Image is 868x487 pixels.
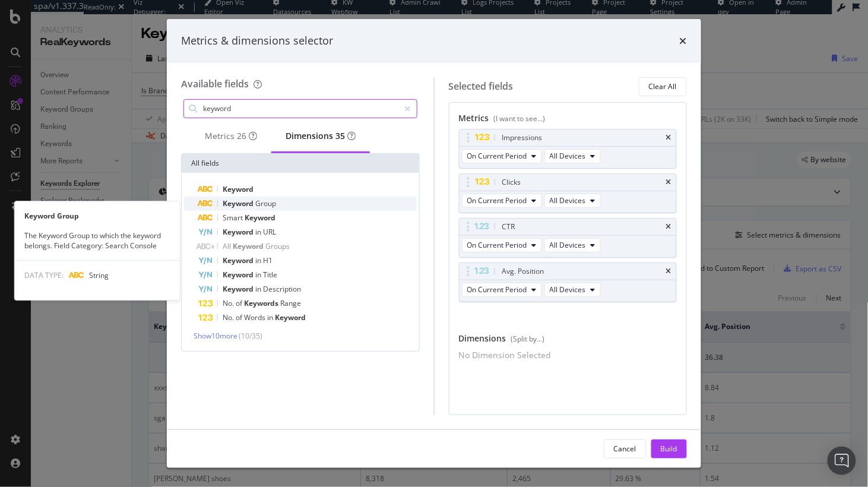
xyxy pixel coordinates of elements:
[15,211,180,221] div: Keyword Group
[459,129,677,169] div: ImpressionstimesOn Current PeriodAll Devices
[550,284,586,295] span: All Devices
[223,184,254,194] span: Keyword
[614,444,636,454] div: Cancel
[181,77,249,90] div: Available fields
[237,130,246,141] span: 26
[502,132,543,144] div: Impressions
[828,447,856,475] div: Open Intercom Messenger
[255,227,263,237] span: in
[205,130,257,142] div: Metrics
[494,113,546,124] div: (I want to see...)
[467,195,527,205] span: On Current Period
[649,81,677,91] div: Clear All
[462,149,542,163] button: On Current Period
[223,270,255,280] span: Keyword
[502,176,521,188] div: Clicks
[265,241,290,251] span: Groups
[335,130,345,141] span: 35
[459,173,677,213] div: ClickstimesOn Current PeriodAll Devices
[462,238,542,252] button: On Current Period
[263,255,273,265] span: H1
[237,130,246,142] div: brand label
[236,298,244,308] span: of
[255,270,263,280] span: in
[462,194,542,208] button: On Current Period
[263,284,301,294] span: Description
[459,112,677,129] div: Metrics
[263,270,277,280] span: Title
[286,130,356,142] div: Dimensions
[245,213,275,223] span: Keyword
[194,331,237,341] span: Show 10 more
[467,284,527,295] span: On Current Period
[255,284,263,294] span: in
[223,213,245,223] span: Smart
[239,331,262,341] span: ( 10 / 35 )
[502,221,515,233] div: CTR
[255,255,263,265] span: in
[223,255,255,265] span: Keyword
[666,134,671,141] div: times
[275,312,306,322] span: Keyword
[544,283,601,297] button: All Devices
[666,268,671,275] div: times
[223,241,233,251] span: All
[511,334,545,344] div: (Split by...)
[263,227,276,237] span: URL
[459,218,677,258] div: CTRtimesOn Current PeriodAll Devices
[680,33,687,49] div: times
[223,227,255,237] span: Keyword
[544,238,601,252] button: All Devices
[280,298,301,308] span: Range
[651,439,687,458] button: Build
[661,444,677,454] div: Build
[544,194,601,208] button: All Devices
[604,439,647,458] button: Cancel
[467,151,527,161] span: On Current Period
[550,195,586,205] span: All Devices
[666,223,671,230] div: times
[449,80,514,93] div: Selected fields
[502,265,544,277] div: Avg. Position
[459,349,552,361] div: No Dimension Selected
[167,19,701,468] div: modal
[459,263,677,302] div: Avg. PositiontimesOn Current PeriodAll Devices
[181,33,333,49] div: Metrics & dimensions selector
[544,149,601,163] button: All Devices
[666,179,671,186] div: times
[639,77,687,96] button: Clear All
[236,312,244,322] span: of
[202,100,400,118] input: Search by field name
[233,241,265,251] span: Keyword
[459,333,677,349] div: Dimensions
[223,298,236,308] span: No.
[223,284,255,294] span: Keyword
[550,240,586,250] span: All Devices
[244,298,280,308] span: Keywords
[255,198,276,208] span: Group
[15,231,180,251] div: The Keyword Group to which the keyword belongs. Field Category: Search Console
[223,198,255,208] span: Keyword
[244,312,267,322] span: Words
[467,240,527,250] span: On Current Period
[550,151,586,161] span: All Devices
[182,154,419,173] div: All fields
[267,312,275,322] span: in
[462,283,542,297] button: On Current Period
[223,312,236,322] span: No.
[335,130,345,142] div: brand label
